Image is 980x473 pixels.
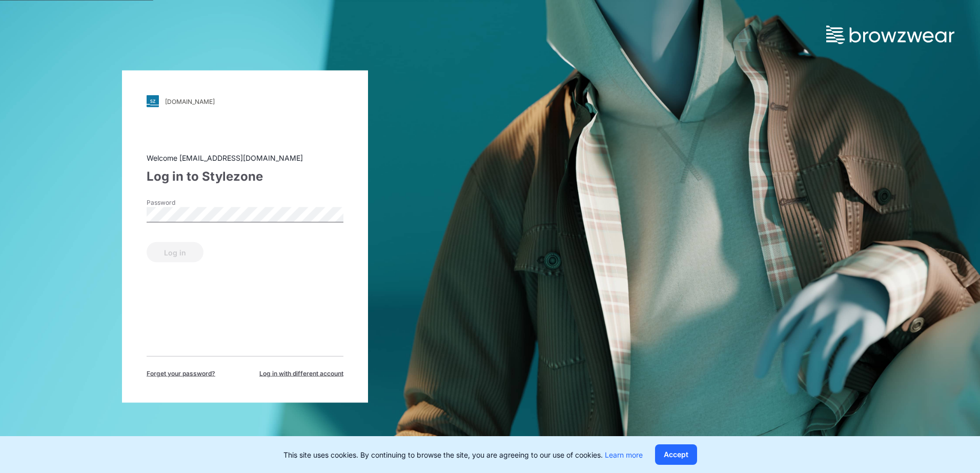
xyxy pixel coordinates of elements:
div: Welcome [EMAIL_ADDRESS][DOMAIN_NAME] [147,153,343,163]
span: Forget your password? [147,369,215,378]
a: Learn more [605,450,643,459]
p: This site uses cookies. By continuing to browse the site, you are agreeing to our use of cookies. [283,449,643,460]
a: [DOMAIN_NAME] [147,95,343,107]
img: browzwear-logo.73288ffb.svg [826,26,954,44]
img: svg+xml;base64,PHN2ZyB3aWR0aD0iMjgiIGhlaWdodD0iMjgiIHZpZXdCb3g9IjAgMCAyOCAyOCIgZmlsbD0ibm9uZSIgeG... [147,95,159,107]
button: Accept [655,444,697,465]
div: Log in to Stylezone [147,167,343,186]
div: [DOMAIN_NAME] [165,97,215,105]
span: Log in with different account [259,369,343,378]
label: Password [147,198,218,207]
